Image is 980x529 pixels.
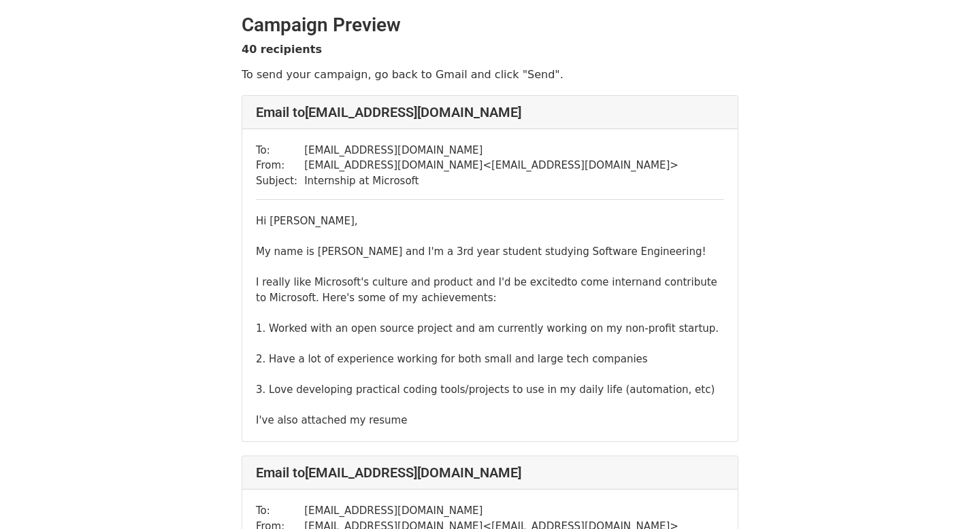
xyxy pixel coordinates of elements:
[256,275,724,305] div: I really like Microsoft's culture and product and I'd be excited and contribute to Microsoft. Her...
[256,321,724,337] div: 1. Worked with an open source project and am currently working on my non-profit startup.
[256,413,724,428] div: I've also attached my resume
[304,143,679,158] td: [EMAIL_ADDRESS][DOMAIN_NAME]
[304,503,679,519] td: [EMAIL_ADDRESS][DOMAIN_NAME]
[256,158,304,173] td: From:
[256,214,724,428] div: Hi [PERSON_NAME],
[242,14,738,37] h2: Campaign Preview
[242,67,738,82] p: To send your campaign, go back to Gmail and click "Send".
[304,173,679,189] td: Internship at Microsoft
[256,244,724,260] div: My name is [PERSON_NAME] and I'm a 3rd year student studying Software Engineering!
[304,158,679,173] td: [EMAIL_ADDRESS][DOMAIN_NAME] < [EMAIL_ADDRESS][DOMAIN_NAME] >
[256,464,724,481] h4: Email to [EMAIL_ADDRESS][DOMAIN_NAME]
[256,382,724,398] div: 3. Love developing practical coding tools/projects to use in my daily life (automation, etc)
[256,143,304,158] td: To:
[256,173,304,189] td: Subject:
[256,104,724,120] h4: Email to [EMAIL_ADDRESS][DOMAIN_NAME]
[567,276,642,288] span: to come intern
[256,503,304,519] td: To:
[242,43,322,56] strong: 40 recipients
[256,352,724,367] div: 2. Have a lot of experience working for both small and large tech companies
